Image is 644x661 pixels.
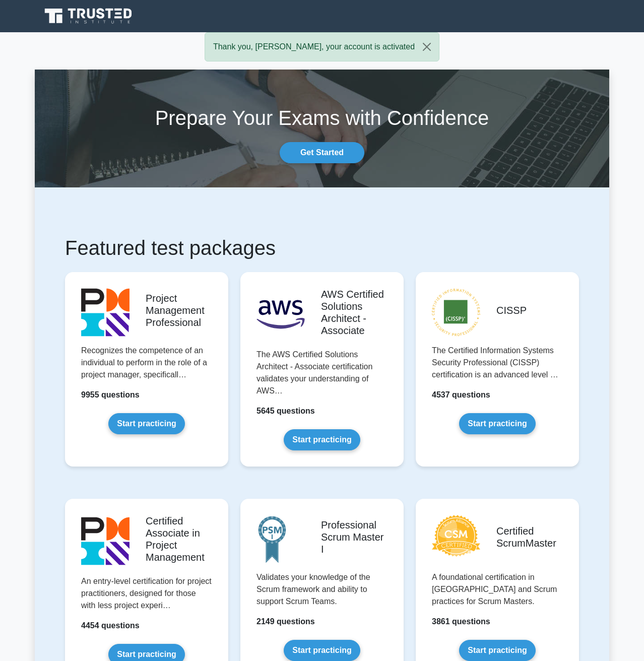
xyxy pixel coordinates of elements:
h1: Featured test packages [65,236,579,260]
a: Get Started [280,142,364,163]
a: Start practicing [284,429,360,450]
h1: Prepare Your Exams with Confidence [35,106,609,130]
a: Start practicing [108,413,184,434]
a: Start practicing [284,640,360,661]
a: Start practicing [459,413,535,434]
button: Close [415,33,439,61]
a: Start practicing [459,640,535,661]
div: Thank you, [PERSON_NAME], your account is activated [205,32,439,61]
